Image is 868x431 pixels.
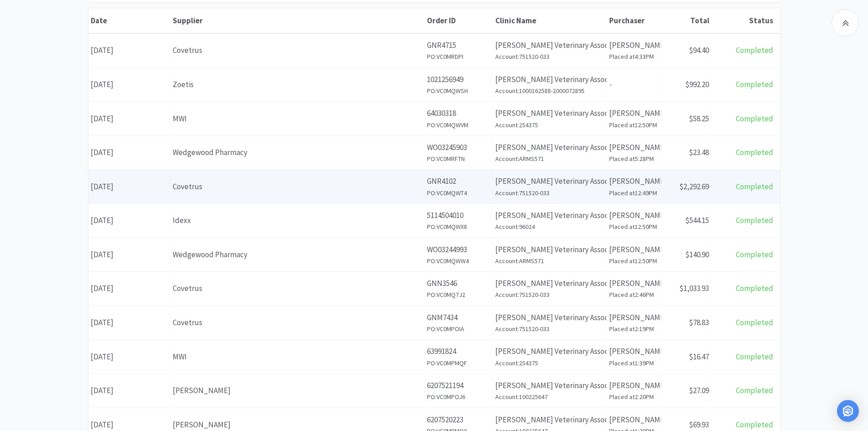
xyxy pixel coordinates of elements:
[736,352,773,362] span: Completed
[609,414,659,426] p: [PERSON_NAME]
[714,16,773,26] div: Status
[495,39,604,52] p: [PERSON_NAME] Veterinary Associates - [PERSON_NAME]
[495,73,604,86] p: [PERSON_NAME] Veterinary Associates - [PERSON_NAME]
[689,114,709,124] span: $58.25
[88,73,170,96] div: [DATE]
[173,44,422,57] div: Covetrus
[427,324,490,334] h6: PO: VC0MPOIA
[173,351,422,363] div: MWI
[736,79,773,89] span: Completed
[495,141,604,154] p: [PERSON_NAME] Veterinary Associates - [PERSON_NAME]
[88,243,170,266] div: [DATE]
[173,249,422,261] div: Wedgewood Pharmacy
[427,290,490,300] h6: PO: VC0MQ7J2
[427,73,490,86] p: 1021256949
[427,39,490,52] p: GNR4715
[173,16,422,26] div: Supplier
[736,114,773,124] span: Completed
[88,379,170,402] div: [DATE]
[609,379,659,392] p: [PERSON_NAME]
[609,392,659,402] h6: Placed at 2:20PM
[609,154,659,164] h6: Placed at 5:28PM
[427,312,490,324] p: GNM7434
[427,141,490,154] p: WO03245903
[679,182,709,192] span: $2,292.69
[427,392,490,402] h6: PO: VC0MPOJ6
[427,209,490,222] p: 5114504010
[736,215,773,225] span: Completed
[495,175,604,187] p: [PERSON_NAME] Veterinary Associates - [PERSON_NAME]
[609,52,659,62] h6: Placed at 4:33PM
[495,154,604,164] h6: Account: ARMS571
[495,16,605,26] div: Clinic Name
[736,249,773,260] span: Completed
[736,182,773,192] span: Completed
[427,175,490,187] p: GNR4102
[495,256,604,266] h6: Account: ARMS571
[679,283,709,293] span: $1,033.93
[609,188,659,198] h6: Placed at 12:49PM
[173,214,422,227] div: Idexx
[689,420,709,430] span: $69.93
[427,154,490,164] h6: PO: VC0MRFTN
[427,16,491,26] div: Order ID
[495,414,604,426] p: [PERSON_NAME] Veterinary Associates - [PERSON_NAME]
[173,113,422,125] div: MWI
[88,175,170,198] div: [DATE]
[88,141,170,164] div: [DATE]
[495,324,604,334] h6: Account: 751520-033
[173,282,422,295] div: Covetrus
[609,345,659,358] p: [PERSON_NAME]
[495,392,604,402] h6: Account: 100225647
[609,107,659,119] p: [PERSON_NAME]
[427,188,490,198] h6: PO: VC0MQWT4
[88,107,170,130] div: [DATE]
[609,209,659,222] p: [PERSON_NAME]
[609,120,659,130] h6: Placed at 12:50PM
[609,141,659,154] p: [PERSON_NAME]
[427,256,490,266] h6: PO: VC0MQWW4
[173,181,422,193] div: Covetrus
[495,222,604,232] h6: Account: 96024
[685,79,709,89] span: $992.20
[689,45,709,55] span: $94.40
[173,78,422,91] div: Zoetis
[609,256,659,266] h6: Placed at 12:50PM
[173,317,422,329] div: Covetrus
[173,384,422,397] div: [PERSON_NAME]
[685,249,709,260] span: $140.90
[495,379,604,392] p: [PERSON_NAME] Veterinary Associates - [PERSON_NAME]
[609,244,659,256] p: [PERSON_NAME]
[495,358,604,368] h6: Account: 254375
[427,120,490,130] h6: PO: VC0MQWVM
[495,52,604,62] h6: Account: 751520-033
[88,311,170,334] div: [DATE]
[495,277,604,290] p: [PERSON_NAME] Veterinary Associates - [PERSON_NAME]
[427,107,490,119] p: 64030318
[427,414,490,426] p: 6207520223
[664,16,709,26] div: Total
[495,345,604,358] p: [PERSON_NAME] Veterinary Associates - [PERSON_NAME]
[495,107,604,119] p: [PERSON_NAME] Veterinary Associates - [PERSON_NAME]
[427,379,490,392] p: 6207521194
[427,358,490,368] h6: PO: VC0MPMQF
[427,52,490,62] h6: PO: VC0MRDPI
[689,147,709,157] span: $23.48
[88,209,170,232] div: [DATE]
[736,317,773,327] span: Completed
[837,400,859,422] div: Open Intercom Messenger
[495,188,604,198] h6: Account: 751520-033
[736,385,773,395] span: Completed
[495,86,604,96] h6: Account: 1000162588-2000072895
[609,312,659,324] p: [PERSON_NAME]
[685,215,709,225] span: $544.15
[427,86,490,96] h6: PO: VC0MQWSH
[91,16,168,26] div: Date
[427,345,490,358] p: 63991824
[427,244,490,256] p: WO03244993
[609,277,659,290] p: [PERSON_NAME]
[609,290,659,300] h6: Placed at 2:46PM
[495,312,604,324] p: [PERSON_NAME] Veterinary Associates - [PERSON_NAME]
[736,45,773,55] span: Completed
[88,39,170,62] div: [DATE]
